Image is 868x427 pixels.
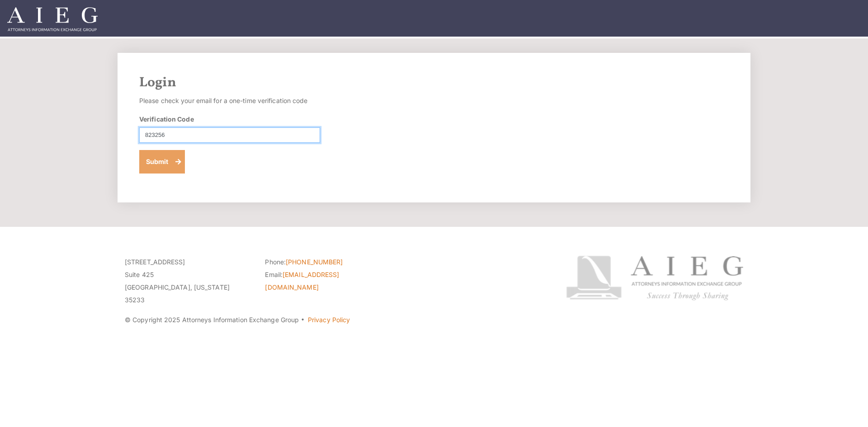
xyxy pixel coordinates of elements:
a: [PHONE_NUMBER] [286,258,343,266]
p: © Copyright 2025 Attorneys Information Exchange Group [125,314,532,326]
span: · [301,319,305,324]
a: Privacy Policy [308,316,350,324]
li: Email: [265,268,392,294]
p: [STREET_ADDRESS] Suite 425 [GEOGRAPHIC_DATA], [US_STATE] 35233 [125,256,251,306]
button: Submit [139,150,185,174]
img: Attorneys Information Exchange Group [7,7,98,31]
p: Please check your email for a one-time verification code [139,94,320,107]
img: Attorneys Information Exchange Group logo [566,256,743,300]
a: [EMAIL_ADDRESS][DOMAIN_NAME] [265,271,339,291]
label: Verification Code [139,114,194,124]
h2: Login [139,75,729,91]
li: Phone: [265,256,392,268]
